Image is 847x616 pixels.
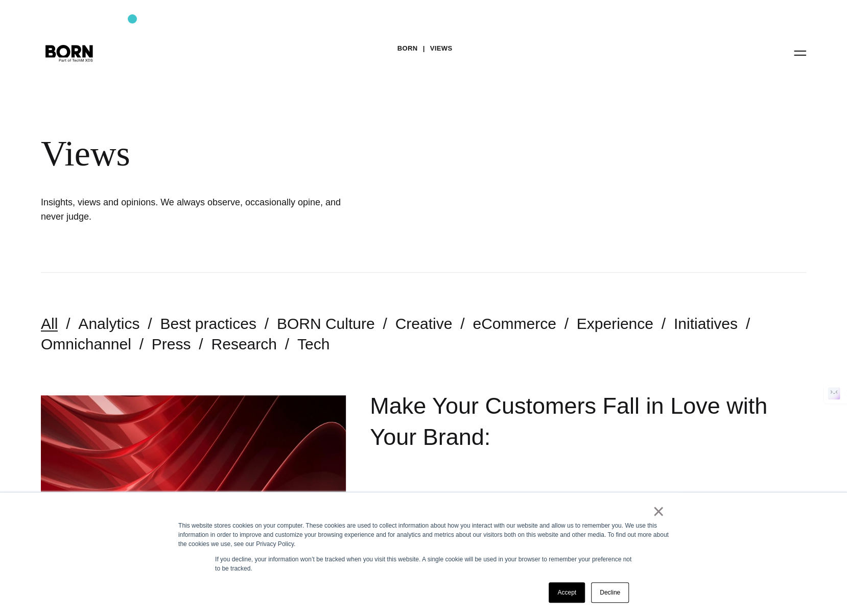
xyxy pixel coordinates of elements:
span: Views [41,133,623,175]
a: Views [430,41,452,56]
a: Decline [591,582,629,603]
a: Make Your Customers Fall in Love with Your Brand: [370,393,767,449]
a: Analytics [78,315,139,332]
button: Open [788,42,812,63]
a: × [652,507,665,516]
a: Experience [577,315,653,332]
a: Tech [297,336,330,352]
a: Creative [395,315,453,332]
a: BORN Culture [277,315,375,332]
a: eCommerce [473,315,556,332]
p: If you decline, your information won’t be tracked when you visit this website. A single cookie wi... [215,555,632,573]
a: Initiatives [674,315,738,332]
a: Press [152,336,191,352]
a: BORN [397,41,418,56]
a: Best practices [160,315,256,332]
a: All [41,315,58,332]
h1: Insights, views and opinions. We always observe, occasionally opine, and never judge. [41,195,347,224]
a: Research [211,336,276,352]
a: Accept [549,582,585,603]
div: This website stores cookies on your computer. These cookies are used to collect information about... [178,521,669,549]
a: Omnichannel [41,336,131,352]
